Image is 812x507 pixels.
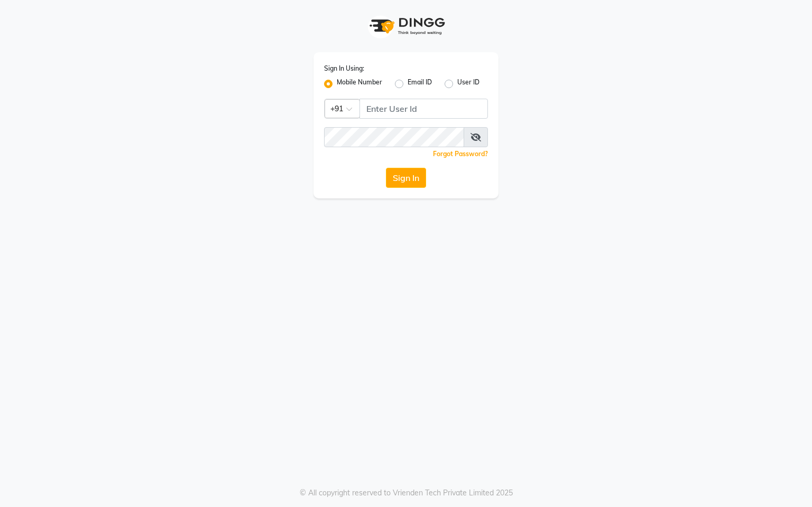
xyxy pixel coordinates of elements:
label: Mobile Number [337,78,382,90]
input: Username [324,127,464,147]
img: logo1.svg [364,11,448,42]
label: Sign In Using: [324,64,364,73]
label: Email ID [408,78,432,90]
label: User ID [457,78,479,90]
a: Forgot Password? [433,150,488,158]
button: Sign In [386,168,426,188]
input: Username [359,99,488,119]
